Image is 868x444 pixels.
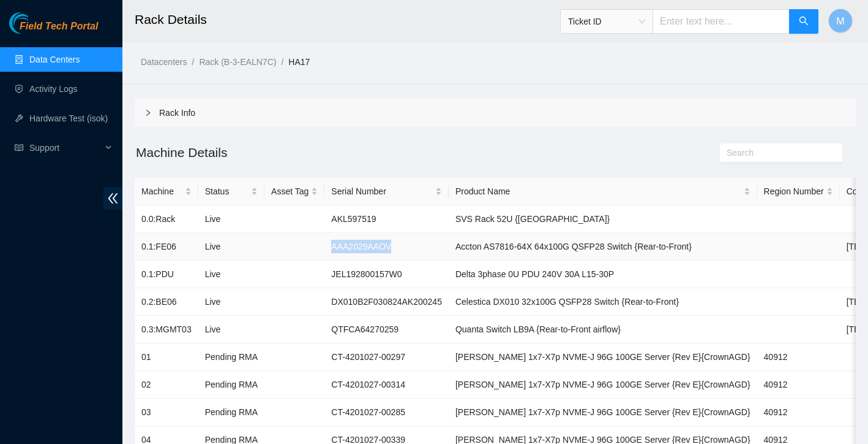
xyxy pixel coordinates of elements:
button: M [828,9,853,33]
td: Live [198,261,264,288]
td: Pending RMA [198,343,264,371]
span: Ticket ID [568,12,645,31]
span: / [192,57,194,67]
img: Akamai Technologies [9,12,62,34]
button: search [789,9,818,34]
td: AKL597519 [324,205,449,233]
a: Rack (B-3-EALN7C) [199,57,276,67]
td: CT-4201027-00314 [324,371,449,399]
td: 0.1:FE06 [135,233,198,261]
td: 01 [135,343,198,371]
td: 0.3:MGMT03 [135,316,198,343]
span: right [144,109,152,117]
td: Live [198,316,264,343]
td: [PERSON_NAME] 1x7-X7p NVME-J 96G 100GE Server {Rev E}{CrownAGD} [449,399,757,426]
td: 40912 [757,371,840,399]
td: 0.1:PDU [135,261,198,288]
td: Quanta Switch LB9A {Rear-to-Front airflow} [449,316,757,343]
td: QTFCA64270259 [324,316,449,343]
td: Delta 3phase 0U PDU 240V 30A L15-30P [449,261,757,288]
a: HA17 [288,57,310,67]
a: Hardware Test (isok) [29,113,108,123]
td: 0.2:BE06 [135,288,198,316]
td: Live [198,205,264,233]
td: CT-4201027-00285 [324,399,449,426]
td: 40912 [757,343,840,371]
td: Live [198,233,264,261]
span: Field Tech Portal [20,21,98,33]
input: Search [727,146,826,159]
a: Datacenters [141,57,187,67]
a: Akamai TechnologiesField Tech Portal [9,22,98,38]
h2: Machine Details [135,142,676,163]
span: M [836,13,844,29]
td: CT-4201027-00297 [324,343,449,371]
a: Activity Logs [29,84,78,94]
td: JEL192800157W0 [324,261,449,288]
input: Enter text here... [653,9,790,34]
td: 0.0:Rack [135,205,198,233]
span: search [799,16,809,28]
td: Pending RMA [198,399,264,426]
td: 40912 [757,399,840,426]
span: / [281,57,283,67]
td: [PERSON_NAME] 1x7-X7p NVME-J 96G 100GE Server {Rev E}{CrownAGD} [449,343,757,371]
td: Accton AS7816-64X 64x100G QSFP28 Switch {Rear-to-Front} [449,233,757,261]
span: read [15,144,23,152]
span: Support [29,136,102,160]
td: 02 [135,371,198,399]
span: double-left [103,187,122,210]
td: DX010B2F030824AK200245 [324,288,449,316]
a: Data Centers [29,55,80,64]
td: [PERSON_NAME] 1x7-X7p NVME-J 96G 100GE Server {Rev E}{CrownAGD} [449,371,757,399]
td: 03 [135,399,198,426]
td: Celestica DX010 32x100G QSFP28 Switch {Rear-to-Front} [449,288,757,316]
td: Pending RMA [198,371,264,399]
div: Rack Info [135,99,856,127]
td: SVS Rack 52U {[GEOGRAPHIC_DATA]} [449,205,757,233]
td: Live [198,288,264,316]
td: AAA2029AAOV [324,233,449,261]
